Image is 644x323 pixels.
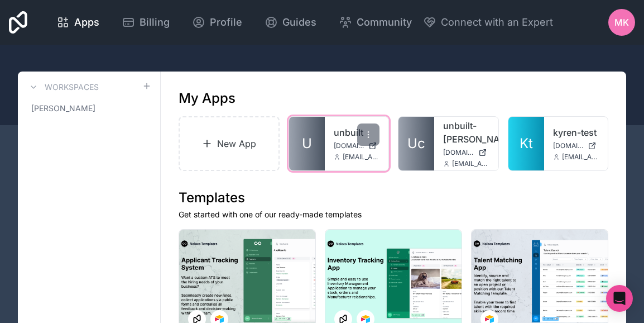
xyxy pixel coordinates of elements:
[343,153,380,161] span: [EMAIL_ADDRESS][DOMAIN_NAME]
[183,10,251,35] a: Profile
[74,15,99,30] span: Apps
[302,135,312,153] span: U
[113,10,179,35] a: Billing
[443,148,489,157] a: [DOMAIN_NAME][PERSON_NAME]
[508,117,544,170] a: Kt
[289,117,325,170] a: U
[398,117,434,170] a: Uc
[334,141,380,150] a: [DOMAIN_NAME]
[562,153,599,161] span: [EMAIL_ADDRESS][DOMAIN_NAME]
[407,135,425,153] span: Uc
[27,80,99,94] a: Workspaces
[179,189,608,207] h1: Templates
[520,135,533,153] span: Kt
[441,15,553,30] span: Connect with an Expert
[443,148,474,157] span: [DOMAIN_NAME][PERSON_NAME]
[179,116,280,171] a: New App
[179,209,608,220] p: Get started with one of our ready-made templates
[334,126,380,139] a: unbuilt
[140,15,170,30] span: Billing
[256,10,325,35] a: Guides
[282,15,316,30] span: Guides
[553,126,599,139] a: kyren-test
[614,16,629,29] span: MK
[210,15,242,30] span: Profile
[357,15,412,30] span: Community
[330,10,421,35] a: Community
[553,141,599,150] a: [DOMAIN_NAME]
[423,15,553,30] button: Connect with an Expert
[45,82,99,93] h3: Workspaces
[334,141,364,150] span: [DOMAIN_NAME]
[31,103,95,114] span: [PERSON_NAME]
[452,159,489,168] span: [EMAIL_ADDRESS][DOMAIN_NAME]
[179,89,236,107] h1: My Apps
[606,285,633,312] div: Open Intercom Messenger
[553,141,584,150] span: [DOMAIN_NAME]
[443,119,489,146] a: unbuilt-[PERSON_NAME]
[47,10,108,35] a: Apps
[27,98,151,118] a: [PERSON_NAME]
